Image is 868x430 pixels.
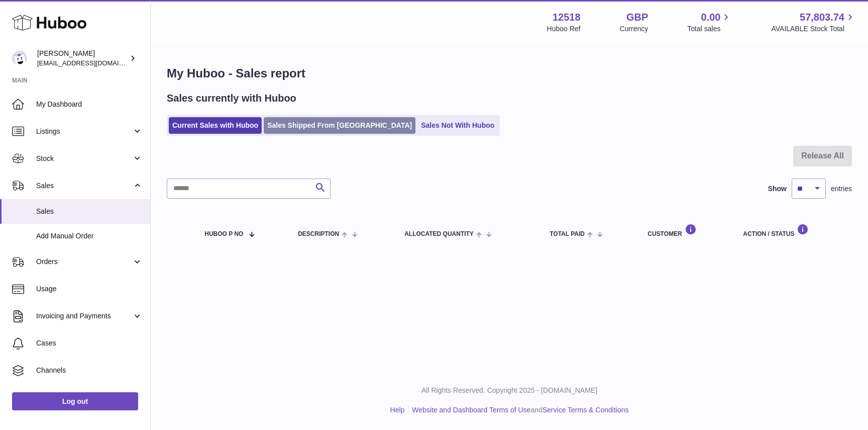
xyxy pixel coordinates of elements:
[159,386,860,395] p: All Rights Reserved. Copyright 2025 - [DOMAIN_NAME]
[204,231,243,237] span: Huboo P no
[412,406,530,414] a: Website and Dashboard Terms of Use
[36,207,143,216] span: Sales
[264,117,415,134] a: Sales Shipped From [GEOGRAPHIC_DATA]
[169,117,262,134] a: Current Sales with Huboo
[36,127,132,136] span: Listings
[36,311,132,321] span: Invoicing and Payments
[36,154,132,163] span: Stock
[12,392,138,410] a: Log out
[687,24,732,34] span: Total sales
[768,184,787,194] label: Show
[36,231,143,241] span: Add Manual Order
[167,65,852,81] h1: My Huboo - Sales report
[37,49,128,68] div: [PERSON_NAME]
[404,231,474,237] span: ALLOCATED Quantity
[36,181,132,191] span: Sales
[36,366,143,375] span: Channels
[553,11,581,24] strong: 12518
[167,92,296,105] h2: Sales currently with Huboo
[647,224,723,237] div: Customer
[408,405,628,415] li: and
[620,24,648,34] div: Currency
[36,338,143,348] span: Cases
[36,257,132,267] span: Orders
[417,117,498,134] a: Sales Not With Huboo
[298,231,339,237] span: Description
[687,11,732,34] a: 0.00 Total sales
[542,406,629,414] a: Service Terms & Conditions
[771,11,856,34] a: 57,803.74 AVAILABLE Stock Total
[37,59,148,67] span: [EMAIL_ADDRESS][DOMAIN_NAME]
[547,24,581,34] div: Huboo Ref
[701,11,721,24] span: 0.00
[831,184,852,194] span: entries
[550,231,585,237] span: Total paid
[36,284,143,294] span: Usage
[771,24,856,34] span: AVAILABLE Stock Total
[36,100,143,109] span: My Dashboard
[743,224,842,237] div: Action / Status
[390,406,405,414] a: Help
[12,51,27,66] img: caitlin@fancylamp.co
[800,11,844,24] span: 57,803.74
[626,11,648,24] strong: GBP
